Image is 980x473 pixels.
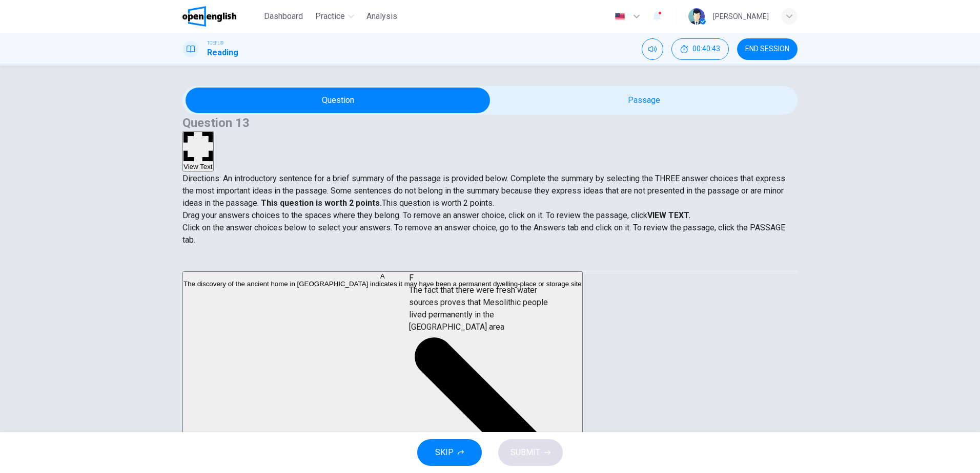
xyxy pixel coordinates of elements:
[182,6,236,27] img: OpenEnglish logo
[362,7,401,26] button: Analysis
[315,10,345,23] span: Practice
[264,10,303,23] span: Dashboard
[671,38,729,60] div: Hide
[260,7,307,26] button: Dashboard
[614,13,626,20] img: en
[382,198,494,208] span: This question is worth 2 points.
[182,131,214,171] button: View Text
[182,6,260,27] a: OpenEnglish logo
[366,10,397,23] span: Analysis
[435,445,454,460] span: SKIP
[713,10,769,23] div: [PERSON_NAME]
[745,45,789,53] span: END SESSION
[688,8,705,25] img: Profile picture
[642,38,663,60] div: Mute
[183,272,582,280] div: A
[207,39,223,47] span: TOEFL®
[737,38,798,60] button: END SESSION
[692,45,720,53] span: 00:40:43
[182,115,798,131] h4: Question 13
[182,209,798,222] p: Drag your answers choices to the spaces where they belong. To remove an answer choice, click on i...
[671,38,729,60] button: 00:40:43
[647,210,690,220] strong: VIEW TEXT.
[311,7,358,26] button: Practice
[183,280,582,288] span: The discovery of the ancient home in [GEOGRAPHIC_DATA] indicates it may have been a permanent dwe...
[259,198,382,208] strong: This question is worth 2 points.
[182,222,798,246] p: Click on the answer choices below to select your answers. To remove an answer choice, go to the A...
[182,174,785,208] span: Directions: An introductory sentence for a brief summary of the passage is provided below. Comple...
[207,47,238,59] h1: Reading
[182,246,798,271] div: Choose test type tabs
[417,439,482,466] button: SKIP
